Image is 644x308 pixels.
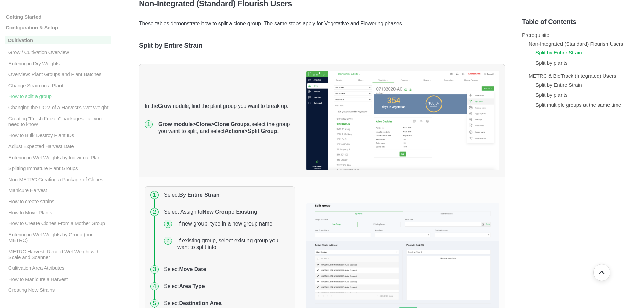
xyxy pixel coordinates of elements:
li: Select Assign to or [161,204,289,261]
p: Entering in Wet Weights by Individual Plant [8,154,111,160]
p: How to Create Clones From a Mother Group [8,220,111,226]
a: Cultivation [5,35,111,44]
a: Cultivation Area Attributes [5,265,111,271]
a: Split by plants [535,60,568,66]
p: Creating "Fresh Frozen" packages - all you need to know [8,115,111,127]
a: How to Move Plants [5,209,111,215]
p: These tables demonstrate how to split a clone group. The same steps apply for Vegetative and Flow... [139,19,505,28]
p: Adjust Expected Harvest Date [8,143,111,149]
p: Non-METRC Creating a Package of Clones [8,176,111,182]
p: Changing the UOM of a Harvest's Wet Weight [8,104,111,110]
a: Changing the UOM of a Harvest's Wet Weight [5,104,111,110]
li: If existing group, select existing group you want to split into [175,232,287,256]
a: METRC Harvest: Record Wet Weight with Scale and Scanner [5,248,111,260]
strong: Grow [158,103,171,109]
a: Getting Started [5,14,111,19]
strong: Clone Groups, [214,121,251,127]
p: How to Bulk Destroy Plant IDs [8,132,111,138]
p: Splitting Immature Plant Groups [8,165,111,171]
img: screen-shot-2021-07-09-at-1-49-52-pm.png [306,71,499,170]
a: Grow / Cultivation Overview [5,49,111,55]
a: Change Strain on a Plant [5,82,111,88]
li: Select [161,261,289,278]
h5: Table of Contents [522,18,639,26]
a: Manicure Harvest [5,187,111,193]
a: How to Manicure a Harvest [5,276,111,282]
a: Adjust Expected Harvest Date [5,143,111,149]
strong: Split Group. [248,128,279,134]
p: Entering in Dry Weights [8,60,111,66]
li: Select [161,278,289,295]
p: Grow / Cultivation Overview [8,49,111,55]
section: Table of Contents [522,7,639,298]
button: Go back to top of document [593,264,610,281]
a: Split by plants [535,92,568,98]
a: Entering in Wet Weights by Individual Plant [5,154,111,160]
a: How to create strains [5,198,111,204]
a: Creating "Fresh Frozen" packages - all you need to know [5,115,111,127]
a: Non-Integrated (Standard) Flourish Users [529,41,623,47]
a: Prerequisite [522,32,549,38]
a: Non-METRC Creating a Package of Clones [5,176,111,182]
p: METRC Harvest: Record Wet Weight with Scale and Scanner [8,248,111,260]
strong: Move Date [179,266,206,272]
p: Cultivation Area Attributes [8,265,111,271]
a: Entering in Dry Weights [5,60,111,66]
a: How to split a group [5,93,111,99]
p: How to create strains [8,198,111,204]
a: Overview: Plant Groups and Plant Batches [5,71,111,77]
strong: New Group [202,209,231,215]
strong: By Entire Strain [179,192,219,198]
a: Creating New Strains [5,287,111,293]
strong: Destination Area [179,300,222,306]
p: Entering in Wet Weights by Group (non-METRC) [8,232,111,243]
p: How to split a group [8,93,111,99]
li: select the group you want to split, and select [156,116,295,140]
a: Splitting Immature Plant Groups [5,165,111,171]
p: In the module, find the plant group you want to break up: [145,102,295,111]
a: Split by Entire Strain [535,82,582,88]
a: Split by Entire Strain [535,50,582,55]
h5: Split by Entire Strain [139,42,505,49]
a: Entering in Wet Weights by Group (non-METRC) [5,232,111,243]
p: Change Strain on a Plant [8,82,111,88]
a: METRC & BioTrack (Integrated) Users [529,73,616,79]
p: How to Move Plants [8,209,111,215]
strong: Actions> [225,128,248,134]
a: Configuration & Setup [5,25,111,30]
p: Overview: Plant Groups and Plant Batches [8,71,111,77]
p: Creating New Strains [8,287,111,293]
strong: Grow module>Clone> [158,121,214,127]
p: Manicure Harvest [8,187,111,193]
a: Split multiple groups at the same time [535,102,621,108]
strong: Area Type [179,283,205,289]
a: How to Bulk Destroy Plant IDs [5,132,111,138]
li: Select [161,187,289,204]
strong: Existing [236,209,257,215]
li: If new group, type in a new group name [175,215,287,232]
p: How to Manicure a Harvest [8,276,111,282]
a: How to Create Clones From a Mother Group [5,220,111,226]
